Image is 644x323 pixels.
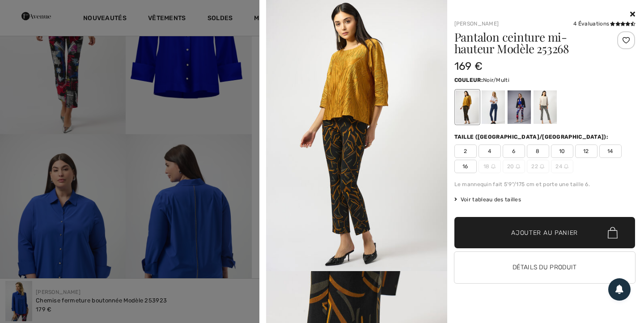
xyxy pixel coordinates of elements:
[551,144,573,158] span: 10
[454,60,483,72] span: 169 €
[454,160,477,173] span: 16
[573,20,635,28] div: 4 Évaluations
[516,164,520,169] img: ring-m.svg
[454,133,610,141] div: Taille ([GEOGRAPHIC_DATA]/[GEOGRAPHIC_DATA]):
[454,180,636,188] div: Le mannequin fait 5'9"/175 cm et porte une taille 6.
[503,160,525,173] span: 20
[503,144,525,158] span: 6
[491,164,496,169] img: ring-m.svg
[527,144,549,158] span: 8
[481,90,504,124] div: Noir/Saphir Royale
[608,227,618,238] img: Bag.svg
[454,195,521,204] span: Voir tableau des tailles
[479,160,501,173] span: 18
[479,144,501,158] span: 4
[527,160,549,173] span: 22
[551,160,573,173] span: 24
[540,164,544,169] img: ring-m.svg
[454,217,636,248] button: Ajouter au panier
[575,144,597,158] span: 12
[564,164,568,169] img: ring-m.svg
[454,31,605,55] h1: Pantalon ceinture mi-hauteur Modèle 253268
[533,90,556,124] div: Black/moonstone
[454,77,483,83] span: Couleur:
[507,90,530,124] div: Multi
[454,252,636,283] button: Détails du produit
[599,144,622,158] span: 14
[511,228,578,238] span: Ajouter au panier
[454,21,499,27] a: [PERSON_NAME]
[483,77,509,83] span: Noir/Multi
[21,6,39,14] span: Chat
[454,144,477,158] span: 2
[455,90,479,124] div: Noir/Multi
